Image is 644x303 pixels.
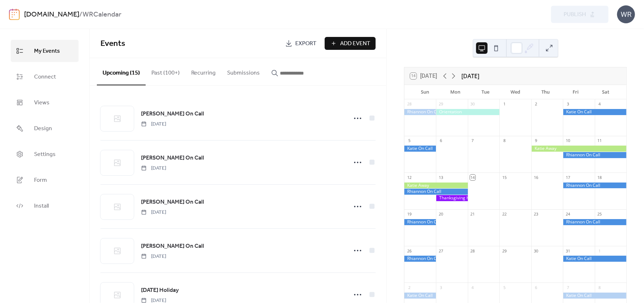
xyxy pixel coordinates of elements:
span: [DATE] [141,120,166,128]
div: Katie On Call [563,256,626,262]
div: 1 [597,248,602,254]
div: Katie On Call [404,293,436,299]
span: [DATE] [141,165,166,172]
div: 30 [533,248,539,254]
div: 5 [406,138,412,143]
div: 25 [597,212,602,217]
div: Katie On Call [563,293,626,299]
div: Orientation [436,109,499,115]
div: Rhiannon On Call [404,219,436,225]
a: [DOMAIN_NAME] [24,8,79,22]
span: [PERSON_NAME] On Call [141,154,204,162]
span: Settings [34,149,56,160]
div: Mon [440,85,470,99]
div: 29 [502,248,507,254]
div: 9 [533,138,539,143]
a: Design [11,117,79,139]
button: Upcoming (15) [97,58,146,85]
div: 29 [438,101,443,107]
div: Katie On Call [563,109,626,115]
span: My Events [34,46,60,57]
div: 5 [502,285,507,290]
span: Views [34,97,50,109]
div: 3 [565,101,570,107]
a: My Events [11,40,79,62]
div: 1 [502,101,507,107]
div: 2 [533,101,539,107]
div: 24 [565,212,570,217]
div: Rhiannon On Call [404,109,436,115]
span: [DATE] [141,209,166,216]
div: 2 [406,285,412,290]
a: Views [11,91,79,114]
div: 28 [470,248,475,254]
div: 17 [565,175,570,180]
button: Add Event [325,37,376,50]
a: [PERSON_NAME] On Call [141,198,204,207]
span: [DATE] [141,253,166,260]
div: Sun [410,85,440,99]
div: 22 [502,212,507,217]
div: Katie Away [404,183,468,189]
div: Sat [591,85,621,99]
div: 14 [470,175,475,180]
div: 7 [565,285,570,290]
div: 23 [533,212,539,217]
div: 8 [597,285,602,290]
span: Form [34,175,47,186]
div: Rhiannon On Call [404,256,436,262]
div: Thu [530,85,560,99]
a: Connect [11,66,79,88]
span: [PERSON_NAME] On Call [141,198,204,207]
div: Fri [560,85,591,99]
a: [DATE] Holiday [141,286,179,295]
button: Recurring [185,58,221,85]
div: Katie Away [531,146,626,152]
div: Katie On Call [404,146,436,152]
div: Tue [470,85,500,99]
span: Add Event [340,39,370,48]
a: [PERSON_NAME] On Call [141,109,204,119]
div: 16 [533,175,539,180]
b: WRCalendar [83,8,121,22]
div: [DATE] [461,72,479,80]
div: 19 [406,212,412,217]
div: 28 [406,101,412,107]
button: Submissions [221,58,265,85]
span: Events [100,36,125,52]
div: 4 [470,285,475,290]
div: Thanksgiving Holiday [436,195,467,201]
a: Install [11,195,79,217]
div: 12 [406,175,412,180]
div: 6 [533,285,539,290]
a: Export [280,37,322,50]
div: 7 [470,138,475,143]
div: Rhiannon On Call [563,219,626,225]
div: Rhiannon On Call [563,152,626,158]
a: [PERSON_NAME] On Call [141,242,204,251]
div: 31 [565,248,570,254]
a: [PERSON_NAME] On Call [141,153,204,163]
span: Design [34,123,52,134]
div: 8 [502,138,507,143]
div: 26 [406,248,412,254]
div: 18 [597,175,602,180]
span: [DATE] Holiday [141,286,179,295]
a: Settings [11,143,79,165]
div: 13 [438,175,443,180]
span: Connect [34,71,56,83]
div: 6 [438,138,443,143]
div: Wed [500,85,531,99]
button: Past (100+) [146,58,185,85]
div: 11 [597,138,602,143]
span: Install [34,200,49,212]
div: Rhiannon On Call [404,189,468,195]
div: WR [617,5,635,23]
div: 27 [438,248,443,254]
div: 4 [597,101,602,107]
span: Export [295,39,316,48]
div: 20 [438,212,443,217]
span: [PERSON_NAME] On Call [141,110,204,118]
